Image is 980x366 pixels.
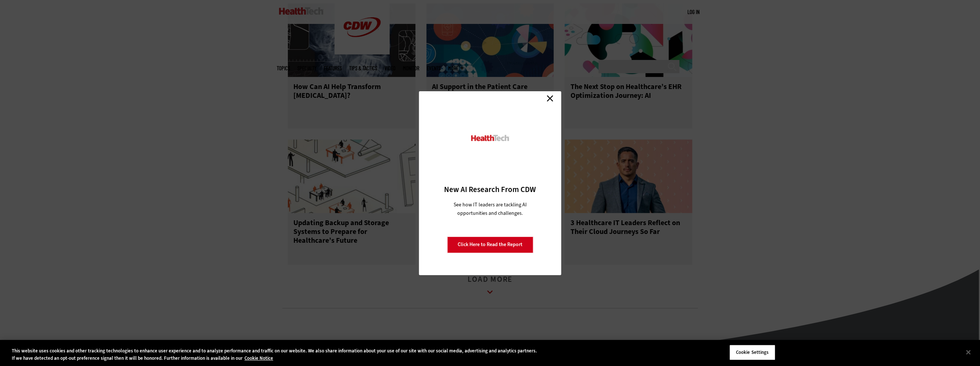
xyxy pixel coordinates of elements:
a: More information about your privacy [244,355,273,361]
h3: New AI Research From CDW [432,184,548,195]
a: Click Here to Read the Report [447,237,533,253]
img: HealthTech_0.png [470,134,510,142]
button: Close [960,344,976,360]
div: This website uses cookies and other tracking technologies to enhance user experience and to analy... [12,347,539,362]
a: Close [544,93,555,104]
button: Cookie Settings [729,345,775,360]
p: See how IT leaders are tackling AI opportunities and challenges. [445,200,536,217]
